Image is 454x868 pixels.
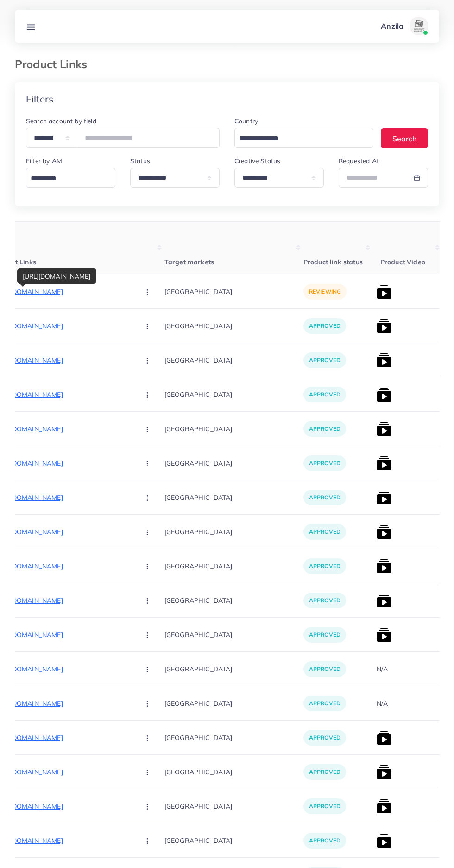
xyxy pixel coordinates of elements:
[164,590,303,611] p: [GEOGRAPHIC_DATA]
[236,132,361,146] input: Search for option
[377,765,391,779] img: list product video
[164,521,303,542] p: [GEOGRAPHIC_DATA]
[164,727,303,748] p: [GEOGRAPHIC_DATA]
[381,20,404,32] p: Anzila
[377,699,388,708] div: N/A
[377,559,391,574] img: list product video
[15,57,95,71] h3: Product Links
[130,156,150,166] label: Status
[164,658,303,679] p: [GEOGRAPHIC_DATA]
[377,456,391,471] img: list product video
[377,387,391,402] img: list product video
[377,421,391,436] img: list product video
[377,833,391,848] img: list product video
[303,558,346,574] p: approved
[303,352,346,368] p: approved
[303,764,346,780] p: approved
[303,696,346,711] p: approved
[303,627,346,643] p: approved
[303,661,346,677] p: approved
[377,284,391,299] img: list product video
[377,799,391,814] img: list product video
[234,116,258,126] label: Country
[26,93,53,105] h4: Filters
[164,418,303,439] p: [GEOGRAPHIC_DATA]
[26,156,62,166] label: Filter by AM
[410,17,428,35] img: avatar
[303,730,346,746] p: approved
[164,350,303,370] p: [GEOGRAPHIC_DATA]
[303,421,346,437] p: approved
[376,17,432,35] a: Anzilaavatar
[164,693,303,714] p: [GEOGRAPHIC_DATA]
[303,258,363,266] span: Product link status
[303,318,346,334] p: approved
[164,315,303,336] p: [GEOGRAPHIC_DATA]
[339,156,379,166] label: Requested At
[303,798,346,814] p: approved
[164,796,303,817] p: [GEOGRAPHIC_DATA]
[234,156,280,166] label: Creative Status
[377,730,391,745] img: list product video
[303,490,346,505] p: approved
[164,384,303,405] p: [GEOGRAPHIC_DATA]
[164,761,303,782] p: [GEOGRAPHIC_DATA]
[27,172,110,186] input: Search for option
[303,387,346,402] p: approved
[377,627,391,642] img: list product video
[377,664,388,674] div: N/A
[303,455,346,471] p: approved
[303,593,346,608] p: approved
[377,490,391,505] img: list product video
[380,258,425,266] span: Product Video
[164,624,303,645] p: [GEOGRAPHIC_DATA]
[234,128,373,148] div: Search for option
[164,281,303,302] p: [GEOGRAPHIC_DATA]
[377,524,391,539] img: list product video
[26,168,115,188] div: Search for option
[17,268,96,284] div: [URL][DOMAIN_NAME]
[303,833,346,849] p: approved
[377,593,391,608] img: list product video
[377,353,391,368] img: list product video
[164,258,214,266] span: Target markets
[164,555,303,576] p: [GEOGRAPHIC_DATA]
[164,830,303,851] p: [GEOGRAPHIC_DATA]
[303,524,346,540] p: approved
[377,319,391,333] img: list product video
[164,453,303,473] p: [GEOGRAPHIC_DATA]
[26,116,96,126] label: Search account by field
[303,284,347,300] p: reviewing
[164,487,303,508] p: [GEOGRAPHIC_DATA]
[381,128,428,148] button: Search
